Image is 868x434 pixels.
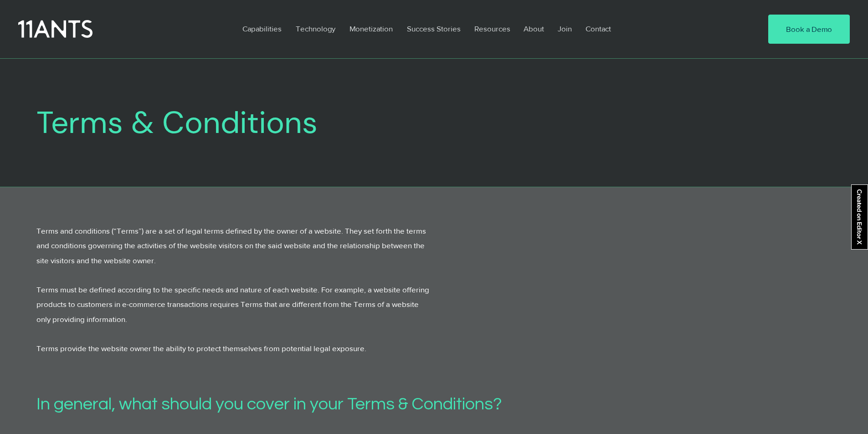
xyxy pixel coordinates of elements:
[786,24,832,35] span: Book a Demo
[36,104,760,141] h1: Terms & Conditions
[768,15,850,44] a: Book a Demo
[236,18,289,39] a: Capabilities
[519,18,549,39] p: About
[36,224,434,268] p: Terms and conditions (“Terms”) are a set of legal terms defined by the owner of a website. They s...
[289,18,343,39] a: Technology
[517,18,551,39] a: About
[343,18,400,39] a: Monetization
[238,18,286,39] p: Capabilities
[236,18,740,39] nav: Site
[579,18,619,39] a: Contact
[400,18,467,39] a: Success Stories
[467,18,517,39] a: Resources
[553,18,576,39] p: Join
[291,18,340,39] p: Technology
[470,18,515,39] p: Resources
[402,18,465,39] p: Success Stories
[581,18,616,39] p: Contact
[36,282,434,327] p: Terms must be defined according to the specific needs and nature of each website. For example, a ...
[345,18,397,39] p: Monetization
[36,341,434,356] p: Terms provide the website owner the ability to protect themselves from potential legal exposure.
[551,18,579,39] a: Join
[855,189,864,245] svg: Created on Editor X
[36,392,673,416] h2: In general, what should you cover in your Terms & Conditions?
